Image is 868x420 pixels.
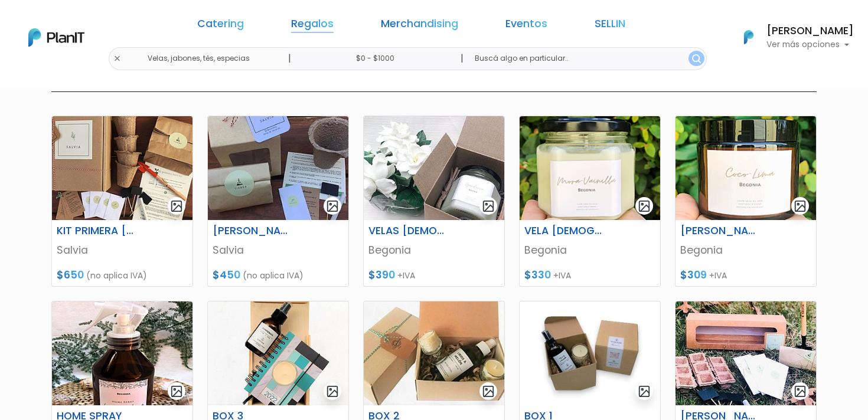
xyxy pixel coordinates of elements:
[520,116,660,220] img: thumb_01.png
[766,41,854,49] p: Ver más opciones
[291,19,334,33] a: Regalos
[86,270,147,281] span: (no aplica IVA)
[28,28,84,47] img: PlanIt Logo
[326,199,340,213] img: gallery-light
[208,116,348,220] img: thumb_WhatsApp_Image_2020-06-06_at_11.13.10__1_.jpeg
[794,385,807,398] img: gallery-light
[207,116,349,287] a: gallery-light [PERSON_NAME] INDIVIDUAL 1 Salvia $450 (no aplica IVA)
[213,242,344,258] p: Salvia
[673,225,770,237] h6: [PERSON_NAME] - INDIVIDUAL
[119,71,142,94] span: J
[553,270,571,281] span: +IVA
[170,385,184,398] img: gallery-light
[326,385,340,398] img: gallery-light
[57,268,84,282] span: $650
[676,116,816,220] img: thumb_02.png
[205,225,302,237] h6: [PERSON_NAME] INDIVIDUAL 1
[95,71,119,94] img: user_04fe99587a33b9844688ac17b531be2b.png
[31,71,208,94] div: J
[676,301,816,405] img: thumb_WhatsApp_Image_2021-11-02_at_15.24.46portada.jpeg
[736,24,762,50] img: PlanIt Logo
[41,109,197,147] p: Ya probaste PlanitGO? Vas a poder automatizarlas acciones de todo el año. Escribinos para saber más!
[766,26,854,37] h6: [PERSON_NAME]
[505,19,547,33] a: Eventos
[638,385,651,398] img: gallery-light
[183,90,201,107] i: keyboard_arrow_down
[201,177,224,191] i: send
[41,96,76,106] strong: PLAN IT
[519,116,661,287] a: gallery-light VELA [DEMOGRAPHIC_DATA] EN FRASCO INDIVIDUAL Begonia $330 +IVA
[465,47,707,70] input: Buscá algo en particular..
[461,51,464,65] p: |
[482,385,495,398] img: gallery-light
[243,270,304,281] span: (no aplica IVA)
[52,116,192,220] img: thumb_kit_huerta.jpg
[61,179,180,191] span: ¡Escríbenos!
[368,268,395,282] span: $390
[364,116,504,220] img: thumb_BEGONIA.jpeg
[638,199,651,213] img: gallery-light
[170,199,184,213] img: gallery-light
[595,19,625,33] a: SELLIN
[675,116,817,287] a: gallery-light [PERSON_NAME] - INDIVIDUAL Begonia $309 +IVA
[482,199,495,213] img: gallery-light
[208,301,348,405] img: thumb_WhatsApp_Image_2021-10-19_at_21.03.51__1_portada.jpeg
[57,242,188,258] p: Salvia
[50,225,146,237] h6: KIT PRIMERA [PERSON_NAME]
[524,242,655,258] p: Begonia
[364,301,504,405] img: thumb_WhatsApp_Image_2021-10-19_at_21.05.51portada.jpeg
[31,83,208,157] div: PLAN IT Ya probaste PlanitGO? Vas a poder automatizarlas acciones de todo el año. Escribinos para...
[51,116,193,287] a: gallery-light KIT PRIMERA [PERSON_NAME] Salvia $650 (no aplica IVA)
[729,22,854,52] button: PlanIt Logo [PERSON_NAME] Ver más opciones
[180,177,201,191] i: insert_emoticon
[680,268,707,282] span: $309
[680,242,811,258] p: Begonia
[397,270,415,281] span: +IVA
[107,59,130,83] img: user_d58e13f531133c46cb30575f4d864daf.jpeg
[52,301,192,405] img: thumb_04.png
[213,268,240,282] span: $450
[113,55,121,63] img: close-6986928ebcb1d6c9903e3b54e860dbc4d054630f23adef3a32610726dff6a82b.svg
[368,242,500,258] p: Begonia
[709,270,727,281] span: +IVA
[517,225,614,237] h6: VELA [DEMOGRAPHIC_DATA] EN FRASCO INDIVIDUAL
[794,199,807,213] img: gallery-light
[363,116,505,287] a: gallery-light VELAS [DEMOGRAPHIC_DATA] PERSONALIZADAS Begonia $390 +IVA
[692,54,701,63] img: search_button-432b6d5273f82d61273b3651a40e1bd1b912527efae98b1b7a1b2c0702e16a8d.svg
[524,268,551,282] span: $330
[197,19,244,33] a: Catering
[288,51,291,65] p: |
[361,225,458,237] h6: VELAS [DEMOGRAPHIC_DATA] PERSONALIZADAS
[381,19,458,33] a: Merchandising
[520,301,660,405] img: thumb_image__copia___copia_-Photoroom__50_.jpg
